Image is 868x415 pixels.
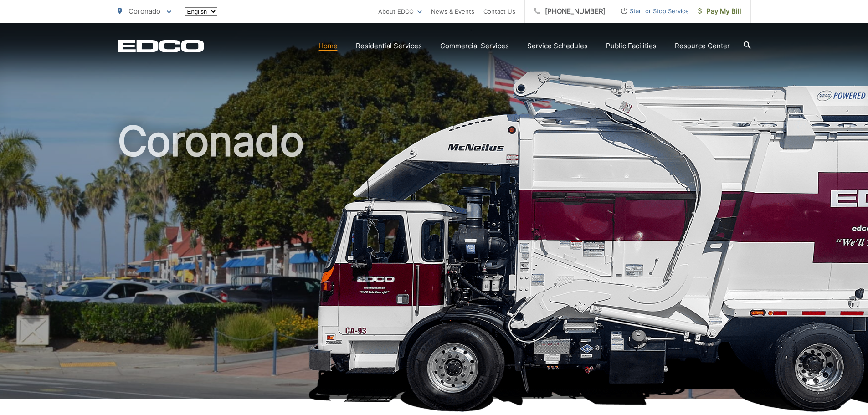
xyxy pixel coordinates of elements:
select: Select a language [185,7,217,16]
a: EDCD logo. Return to the homepage. [118,40,204,52]
a: Resource Center [675,41,730,51]
a: Service Schedules [527,41,588,51]
span: Pay My Bill [698,6,741,17]
a: Public Facilities [606,41,657,51]
a: About EDCO [378,6,422,17]
a: Residential Services [356,41,422,51]
a: Home [318,41,338,51]
a: Commercial Services [440,41,509,51]
span: Coronado [128,7,160,15]
h1: Coronado [118,118,751,407]
a: News & Events [431,6,474,17]
a: Contact Us [483,6,515,17]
